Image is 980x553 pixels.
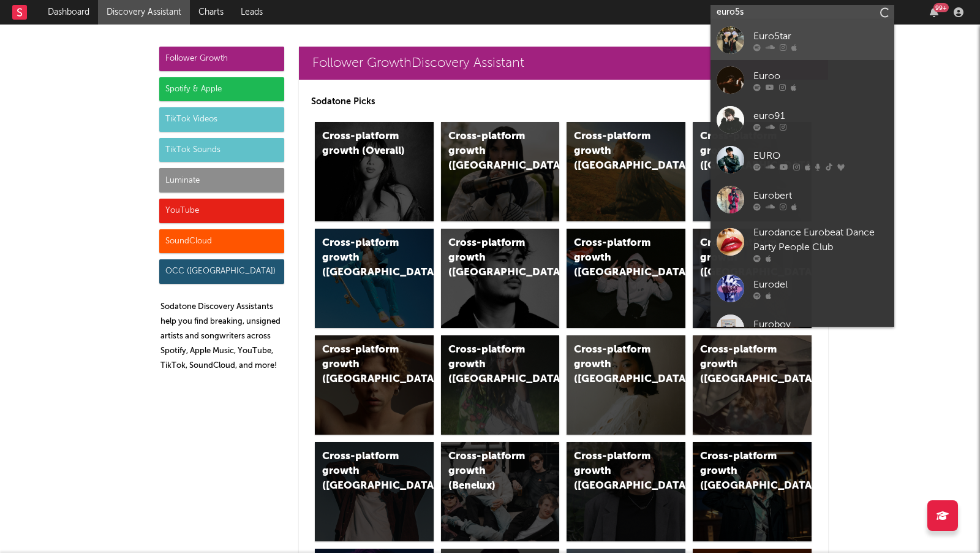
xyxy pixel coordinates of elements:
div: Cross-platform growth ([GEOGRAPHIC_DATA]) [448,343,532,387]
div: Cross-platform growth ([GEOGRAPHIC_DATA]) [574,129,657,174]
div: Cross-platform growth (Benelux) [448,449,532,494]
div: Euroo [753,69,888,84]
div: Cross-platform growth ([GEOGRAPHIC_DATA]) [448,129,532,174]
a: Cross-platform growth ([GEOGRAPHIC_DATA]) [693,229,812,328]
a: Cross-platform growth ([GEOGRAPHIC_DATA]) [693,122,812,221]
div: Euro5tar [753,29,888,44]
input: Search for artists [710,5,894,20]
div: 99 + [933,3,949,12]
div: Cross-platform growth ([GEOGRAPHIC_DATA]) [448,236,532,280]
div: SoundCloud [159,229,284,254]
div: YouTube [159,199,284,223]
a: Cross-platform growth (Benelux) [441,442,560,541]
div: Eurodel [753,278,888,292]
a: Cross-platform growth ([GEOGRAPHIC_DATA]) [441,335,560,435]
div: Eurobert [753,189,888,204]
div: Eurodance Eurobeat Dance Party People Club [753,226,888,255]
div: Follower Growth [159,47,284,71]
p: Sodatone Discovery Assistants help you find breaking, unsigned artists and songwriters across Spo... [160,300,284,373]
a: Cross-platform growth ([GEOGRAPHIC_DATA]) [693,335,812,435]
div: TikTok Sounds [159,138,284,162]
div: Luminate [159,168,284,193]
div: OCC ([GEOGRAPHIC_DATA]) [159,259,284,284]
a: euro91 [710,100,894,140]
a: Cross-platform growth ([GEOGRAPHIC_DATA]/GSA) [567,229,685,328]
a: Cross-platform growth ([GEOGRAPHIC_DATA]) [567,442,685,541]
div: Cross-platform growth ([GEOGRAPHIC_DATA]) [700,129,783,174]
div: Cross-platform growth ([GEOGRAPHIC_DATA]) [574,449,657,494]
a: Cross-platform growth ([GEOGRAPHIC_DATA]) [315,335,434,435]
p: Sodatone Picks [311,94,816,109]
div: Cross-platform growth (Overall) [322,129,405,159]
a: Follower GrowthDiscovery Assistant [299,47,828,80]
a: EURO [710,140,894,180]
a: Eurodance Eurobeat Dance Party People Club [710,219,894,269]
div: Cross-platform growth ([GEOGRAPHIC_DATA]) [322,343,405,387]
a: Euro5tar [710,20,894,60]
a: Cross-platform growth ([GEOGRAPHIC_DATA]) [315,442,434,541]
a: Eurodel [710,269,894,308]
a: Euroo [710,60,894,100]
div: TikTok Videos [159,107,284,132]
div: euro91 [753,109,888,124]
div: Cross-platform growth ([GEOGRAPHIC_DATA]) [322,449,405,494]
a: Cross-platform growth ([GEOGRAPHIC_DATA]) [441,122,560,221]
div: Cross-platform growth ([GEOGRAPHIC_DATA]) [700,449,783,494]
a: Cross-platform growth ([GEOGRAPHIC_DATA]) [567,122,685,221]
div: Cross-platform growth ([GEOGRAPHIC_DATA]) [574,343,657,387]
div: Cross-platform growth ([GEOGRAPHIC_DATA]) [700,343,783,387]
a: Cross-platform growth ([GEOGRAPHIC_DATA]) [315,229,434,328]
a: Euroboy [710,308,894,348]
a: Eurobert [710,180,894,219]
button: 99+ [930,7,938,17]
div: Cross-platform growth ([GEOGRAPHIC_DATA]) [700,236,783,280]
div: Cross-platform growth ([GEOGRAPHIC_DATA]) [322,236,405,280]
div: Spotify & Apple [159,77,284,102]
div: Cross-platform growth ([GEOGRAPHIC_DATA]/GSA) [574,236,657,280]
a: Cross-platform growth ([GEOGRAPHIC_DATA]) [693,442,812,541]
div: EURO [753,149,888,164]
div: Euroboy [753,318,888,332]
a: Cross-platform growth ([GEOGRAPHIC_DATA]) [441,229,560,328]
a: Cross-platform growth ([GEOGRAPHIC_DATA]) [567,335,685,435]
a: Cross-platform growth (Overall) [315,122,434,221]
